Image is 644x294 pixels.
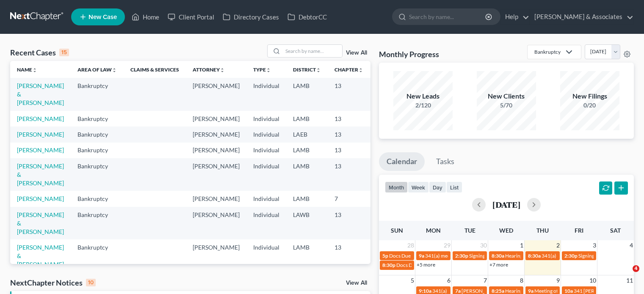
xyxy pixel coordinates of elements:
[556,240,561,250] span: 2
[328,191,370,206] td: 7
[528,253,541,259] span: 8:30a
[253,66,271,73] a: Typeunfold_more
[186,78,246,110] td: [PERSON_NAME]
[246,191,286,206] td: Individual
[370,126,411,142] td: 25-11370
[328,239,370,272] td: 13
[59,49,69,56] div: 15
[455,253,468,259] span: 2:30p
[428,152,462,171] a: Tasks
[462,288,533,294] span: [PERSON_NAME] - Arraignment
[406,240,415,250] span: 28
[246,126,286,142] td: Individual
[393,91,453,101] div: New Leads
[575,227,583,234] span: Fri
[186,207,246,239] td: [PERSON_NAME]
[71,191,124,206] td: Bankruptcy
[283,9,331,25] a: DebtorCC
[193,66,225,73] a: Attorneyunfold_more
[419,288,431,294] span: 9:10a
[186,158,246,191] td: [PERSON_NAME]
[610,227,621,234] span: Sat
[589,275,597,286] span: 10
[464,227,475,234] span: Tue
[186,191,246,206] td: [PERSON_NAME]
[10,278,96,288] div: NextChapter Notices
[17,82,64,106] a: [PERSON_NAME] & [PERSON_NAME]
[615,265,636,286] iframe: Intercom live chat
[393,101,453,110] div: 2/120
[286,126,328,142] td: LAEB
[483,275,488,286] span: 7
[71,207,124,239] td: Bankruptcy
[534,288,628,294] span: Meeting of Creditors for [PERSON_NAME]
[492,253,504,259] span: 8:30a
[505,288,571,294] span: Hearing for [PERSON_NAME]
[489,261,508,268] a: +7 more
[556,275,561,286] span: 9
[419,253,424,259] span: 9a
[629,240,634,250] span: 4
[286,78,328,110] td: LAMB
[505,253,616,259] span: Hearing for [PERSON_NAME] & [PERSON_NAME]
[370,207,411,239] td: 25-50253
[492,288,504,294] span: 8:25a
[71,126,124,142] td: Bankruptcy
[71,143,124,158] td: Bankruptcy
[163,9,218,25] a: Client Portal
[409,9,486,25] input: Search by name...
[455,288,461,294] span: 7a
[71,158,124,191] td: Bankruptcy
[316,68,321,73] i: unfold_more
[564,288,573,294] span: 10a
[391,227,403,234] span: Sun
[417,261,435,268] a: +5 more
[370,158,411,191] td: 24-10030
[293,66,321,73] a: Districtunfold_more
[446,275,451,286] span: 6
[382,262,395,268] span: 8:30p
[328,111,370,126] td: 13
[477,101,536,110] div: 5/70
[564,253,578,259] span: 2:30p
[346,50,367,56] a: View All
[469,253,590,259] span: Signing Date for [PERSON_NAME] & [PERSON_NAME]
[286,191,328,206] td: LAMB
[370,143,411,158] td: 24-11096
[218,9,283,25] a: Directory Cases
[246,239,286,272] td: Individual
[410,275,415,286] span: 5
[17,115,64,122] a: [PERSON_NAME]
[71,239,124,272] td: Bankruptcy
[408,181,429,193] button: week
[286,143,328,158] td: LAMB
[592,240,597,250] span: 3
[86,279,96,286] div: 10
[246,207,286,239] td: Individual
[286,239,328,272] td: LAMB
[346,280,367,286] a: View All
[432,288,514,294] span: 341(a) meeting for [PERSON_NAME]
[17,146,64,154] a: [PERSON_NAME]
[479,240,488,250] span: 30
[443,240,451,250] span: 29
[186,239,246,272] td: [PERSON_NAME]
[328,143,370,158] td: 13
[286,158,328,191] td: LAMB
[328,78,370,110] td: 13
[492,200,520,209] h2: [DATE]
[17,162,64,187] a: [PERSON_NAME] & [PERSON_NAME]
[246,78,286,110] td: Individual
[396,262,466,268] span: Docs Due for [PERSON_NAME]
[286,207,328,239] td: LAWB
[266,68,271,73] i: unfold_more
[88,14,117,20] span: New Case
[379,152,425,171] a: Calendar
[370,78,411,110] td: 25-10849
[17,66,37,73] a: Nameunfold_more
[112,68,117,73] i: unfold_more
[542,253,623,259] span: 341(a) meeting for [PERSON_NAME]
[429,181,446,193] button: day
[501,9,529,25] a: Help
[246,111,286,126] td: Individual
